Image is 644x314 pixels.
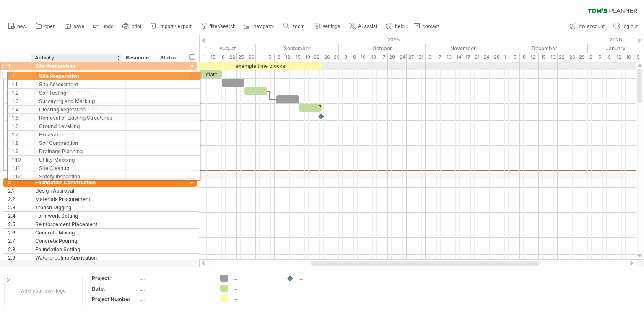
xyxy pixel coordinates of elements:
[8,162,31,170] div: 1.12
[256,44,339,53] div: September 2025
[35,154,117,162] div: Site Cleanup
[8,137,31,145] div: 1.9
[35,237,117,245] div: Concrete Pouring
[198,21,238,32] a: filter/search
[539,53,558,62] div: 15 - 19
[199,62,322,70] div: example time blocks:
[256,53,275,62] div: 1 - 5
[501,53,520,62] div: 1 - 5
[312,53,331,62] div: 22 - 26
[347,21,379,32] a: AI assist
[35,62,117,70] div: Site Preparation
[358,23,377,29] span: AI assist
[369,53,388,62] div: 13 - 17
[463,53,482,62] div: 17 - 21
[614,53,633,62] div: 12 - 16
[8,62,31,70] div: 1
[35,146,117,154] div: Utility Mapping
[299,275,344,282] div: ....
[148,21,194,32] a: import / export
[558,53,576,62] div: 22 - 26
[520,53,539,62] div: 8 - 12
[140,275,210,282] div: ....
[232,285,278,292] div: ....
[188,70,196,79] div: scroll to activity
[8,87,31,95] div: 1.3
[35,95,117,103] div: Clearing Vegetation
[8,79,31,87] div: 1.2
[8,146,31,154] div: 1.10
[423,23,439,29] span: contact
[8,70,31,78] div: 1.1
[350,53,369,62] div: 6 - 10
[4,275,83,306] div: Add your own logo
[8,229,31,237] div: 2.6
[242,21,277,32] a: navigator
[8,154,31,162] div: 1.11
[92,275,138,282] div: Project:
[579,23,605,29] span: my account
[35,195,117,203] div: Materials Procurement
[92,296,138,303] div: Project Number
[199,53,218,62] div: 11 - 15
[44,23,56,29] span: open
[35,79,117,87] div: Soil Testing
[232,295,278,302] div: ....
[568,21,607,32] a: my account
[91,21,116,32] a: undo
[407,53,426,62] div: 27 - 31
[140,285,210,292] div: ....
[35,187,117,195] div: Design Approval
[281,21,307,32] a: zoom
[132,23,141,29] span: print
[140,296,210,303] div: ....
[120,21,144,32] a: print
[92,285,138,292] div: Date:
[35,178,117,186] div: Foundation Construction
[8,245,31,253] div: 2.8
[482,53,501,62] div: 24 - 28
[35,121,117,129] div: Excavation
[35,254,117,262] div: Waterproofing Application
[331,53,350,62] div: 29 - 3
[237,53,256,62] div: 25 - 29
[388,53,407,62] div: 20 - 24
[8,212,31,220] div: 2.4
[8,112,31,120] div: 1.6
[595,53,614,62] div: 5 - 9
[74,23,84,29] span: save
[8,203,31,211] div: 2.3
[623,23,638,29] span: log out
[199,70,222,78] div: start
[8,187,31,195] div: 2.1
[254,23,274,29] span: navigator
[17,23,26,29] span: new
[232,275,278,282] div: ....
[501,44,588,53] div: December 2025
[426,53,444,62] div: 3 - 7
[8,195,31,203] div: 2.2
[126,54,151,62] div: Resource
[35,87,117,95] div: Surveying and Marking
[8,121,31,129] div: 1.7
[8,104,31,112] div: 1.5
[292,23,304,29] span: zoom
[6,21,29,32] a: new
[35,112,117,120] div: Ground Levelling
[210,23,236,29] span: filter/search
[339,44,426,53] div: October 2025
[218,53,237,62] div: 18 - 22
[35,54,117,62] div: Activity
[576,53,595,62] div: 29 - 2
[160,54,179,62] div: Status
[177,44,256,53] div: August 2025
[35,203,117,211] div: Trench Digging
[35,212,117,220] div: Formwork Setting
[8,178,31,186] div: 2
[8,237,31,245] div: 2.7
[35,70,117,78] div: Site Assessment
[312,21,343,32] a: settings
[384,21,407,32] a: help
[323,23,340,29] span: settings
[35,229,117,237] div: Concrete Mixing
